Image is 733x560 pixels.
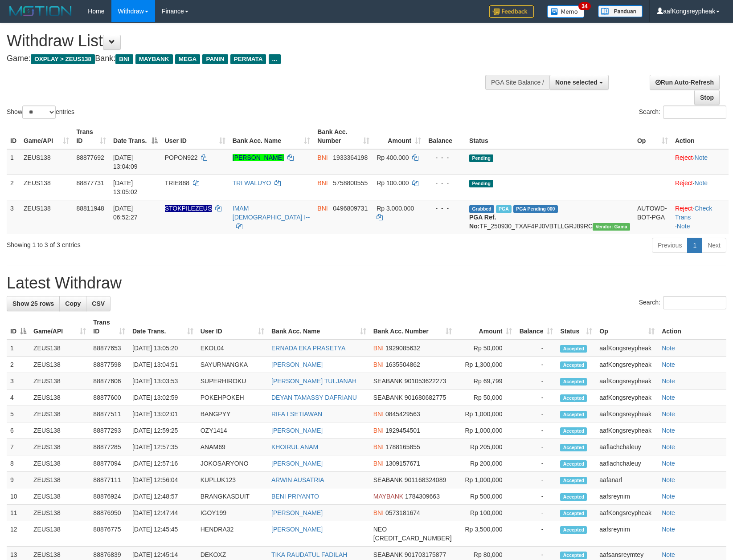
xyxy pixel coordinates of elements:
span: [DATE] 13:05:02 [113,179,138,195]
a: [PERSON_NAME] [233,154,284,161]
span: Copy 1929454501 to clipboard [385,427,420,434]
span: BNI [373,410,384,418]
span: [DATE] 06:52:27 [113,205,138,221]
a: Note [695,179,708,187]
a: Note [662,493,675,500]
span: Copy 901053622273 to clipboard [405,377,446,385]
div: - - - [428,179,462,187]
span: NEO [373,526,387,533]
input: Search: [663,296,726,309]
td: Rp 50,000 [455,390,516,406]
span: Copy 1784309663 to clipboard [405,493,440,500]
td: Rp 500,000 [455,488,516,505]
span: BNI [115,54,133,64]
h4: Game: Bank: [7,54,480,63]
td: Rp 69,799 [455,373,516,390]
span: Accepted [560,477,587,484]
td: [DATE] 12:48:57 [129,488,197,505]
td: 88877606 [90,373,129,390]
th: Status [466,124,634,149]
td: ZEUS138 [30,406,90,422]
td: · · [672,200,729,234]
span: BNI [373,427,384,434]
span: MEGA [175,54,201,64]
td: - [516,373,557,390]
span: SEABANK [373,551,403,558]
span: Accepted [560,526,587,534]
span: Copy 901703175877 to clipboard [405,551,446,558]
td: · [672,149,729,175]
th: Status: activate to sort column ascending [557,314,596,340]
td: Rp 200,000 [455,455,516,472]
img: Feedback.jpg [489,5,534,18]
a: [PERSON_NAME] [271,526,323,533]
td: ZEUS138 [30,472,90,488]
a: Note [662,377,675,385]
span: PGA Pending [513,205,558,213]
a: Note [662,345,675,352]
a: [PERSON_NAME] [271,509,323,516]
td: 88876950 [90,505,129,521]
span: Copy 1933364198 to clipboard [333,154,368,161]
td: 8 [7,455,30,472]
h1: Latest Withdraw [7,274,726,292]
td: Rp 50,000 [455,340,516,357]
td: Rp 1,300,000 [455,357,516,373]
th: User ID: activate to sort column ascending [161,124,229,149]
a: TRI WALUYO [233,179,271,187]
td: EKOL04 [197,340,268,357]
span: 88877731 [76,179,104,187]
a: 1 [687,238,702,253]
td: ANAM69 [197,439,268,455]
td: aafsreynim [596,521,658,547]
span: Accepted [560,427,587,435]
a: [PERSON_NAME] TULJANAH [271,377,356,385]
span: Rp 400.000 [377,154,409,161]
td: ZEUS138 [30,390,90,406]
span: Pending [469,154,493,162]
span: SEABANK [373,377,403,385]
span: Copy [65,300,81,307]
td: 4 [7,390,30,406]
a: Previous [652,238,688,253]
th: Trans ID: activate to sort column ascending [73,124,110,149]
td: aafKongsreypheak [596,373,658,390]
td: aafKongsreypheak [596,422,658,439]
span: Accepted [560,345,587,353]
span: PERMATA [230,54,266,64]
td: aafKongsreypheak [596,505,658,521]
td: 2 [7,174,20,200]
td: aaflachchaleuy [596,439,658,455]
span: Pending [469,180,493,187]
span: Copy 901680682775 to clipboard [405,394,446,401]
td: [DATE] 12:47:44 [129,505,197,521]
span: MAYBANK [373,493,403,500]
label: Show entries [7,106,74,119]
span: 88877692 [76,154,104,161]
td: [DATE] 13:05:20 [129,340,197,357]
td: 2 [7,357,30,373]
a: TIKA RAUDATUL FADILAH [271,551,347,558]
td: 3 [7,200,20,234]
span: Rp 3.000.000 [377,205,414,212]
th: Balance: activate to sort column ascending [516,314,557,340]
a: Note [677,223,690,230]
a: Note [662,394,675,401]
img: panduan.png [598,5,643,17]
span: Accepted [560,394,587,402]
td: ZEUS138 [30,439,90,455]
td: [DATE] 13:04:51 [129,357,197,373]
td: 1 [7,340,30,357]
span: BNI [373,509,384,516]
td: - [516,357,557,373]
span: 88811948 [76,205,104,212]
td: HENDRA32 [197,521,268,547]
td: · [672,174,729,200]
a: BENI PRIYANTO [271,493,319,500]
div: Showing 1 to 3 of 3 entries [7,237,299,249]
span: BNI [317,205,328,212]
td: - [516,340,557,357]
td: - [516,406,557,422]
span: BNI [373,460,384,467]
span: Accepted [560,411,587,418]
